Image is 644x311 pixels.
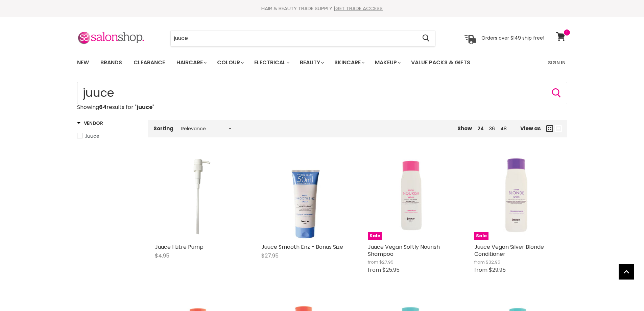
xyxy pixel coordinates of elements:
[153,126,173,131] label: Sorting
[261,252,279,260] span: $27.95
[457,125,472,132] span: Show
[128,55,170,70] a: Clearance
[99,103,106,111] strong: 64
[474,243,544,258] a: Juuce Vegan Silver Blonde Conditioner
[329,55,368,70] a: Skincare
[262,154,347,240] img: Juuce Smooth Enz - Bonus Size
[261,154,348,240] a: Juuce Smooth Enz - Bonus Size
[77,82,567,104] form: Product
[486,259,500,265] span: $32.95
[85,133,99,139] span: Juuce
[77,132,140,140] a: Juuce
[72,53,510,72] ul: Main menu
[368,154,454,240] a: Juuce Vegan Softly Nourish ShampooSale
[474,259,485,265] span: from
[368,266,381,274] span: from
[477,125,484,132] a: 24
[370,55,405,70] a: Makeup
[170,30,435,46] form: Product
[489,125,495,132] a: 36
[379,259,393,265] span: $27.95
[551,88,562,98] button: Search
[474,232,488,240] span: Sale
[249,55,293,70] a: Electrical
[155,252,169,260] span: $4.95
[95,55,127,70] a: Brands
[295,55,328,70] a: Beauty
[69,53,576,72] nav: Main
[155,154,241,240] img: Juuce 1 Litre Pump
[77,120,103,127] h3: Vendor
[474,266,487,274] span: from
[69,5,576,12] div: HAIR & BEAUTY TRADE SUPPLY |
[520,126,541,131] span: View as
[544,55,570,70] a: Sign In
[171,30,417,46] input: Search
[335,5,383,12] a: GET TRADE ACCESS
[72,55,94,70] a: New
[406,55,475,70] a: Value Packs & Gifts
[500,125,507,132] a: 48
[368,232,382,240] span: Sale
[137,103,152,111] strong: juuce
[489,266,506,274] span: $29.95
[382,266,400,274] span: $25.95
[212,55,248,70] a: Colour
[368,259,378,265] span: from
[77,104,567,110] p: Showing results for " "
[417,30,435,46] button: Search
[368,243,440,258] a: Juuce Vegan Softly Nourish Shampoo
[171,55,211,70] a: Haircare
[155,243,204,251] a: Juuce 1 Litre Pump
[474,154,560,240] a: Juuce Vegan Silver Blonde ConditionerSale
[481,35,544,41] p: Orders over $149 ship free!
[77,82,567,104] input: Search
[261,243,343,251] a: Juuce Smooth Enz - Bonus Size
